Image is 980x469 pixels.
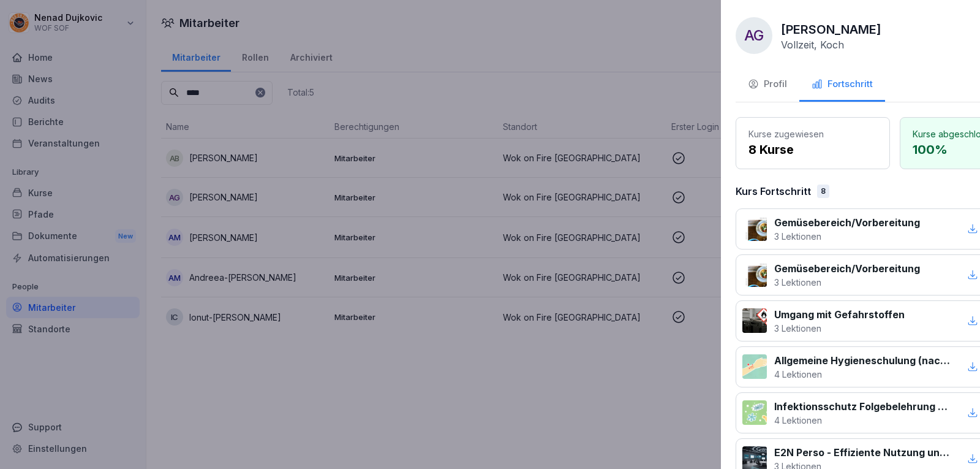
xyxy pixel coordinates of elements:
[774,353,950,368] p: Allgemeine Hygieneschulung (nach LHMV §4)
[781,20,881,39] p: [PERSON_NAME]
[736,184,811,199] p: Kurs Fortschritt
[774,230,920,243] p: 3 Lektionen
[774,368,950,381] p: 4 Lektionen
[774,399,950,414] p: Infektionsschutz Folgebelehrung (nach §43 IfSG)
[774,215,920,230] p: Gemüsebereich/Vorbereitung
[781,39,844,51] p: Vollzeit, Koch
[736,17,772,54] div: AG
[799,69,885,102] button: Fortschritt
[774,307,905,322] p: Umgang mit Gefahrstoffen
[774,322,905,335] p: 3 Lektionen
[774,261,920,276] p: Gemüsebereich/Vorbereitung
[774,414,950,427] p: 4 Lektionen
[774,276,920,289] p: 3 Lektionen
[774,445,950,460] p: E2N Perso - Effiziente Nutzung und Vorteile
[736,69,799,102] button: Profil
[748,77,787,91] div: Profil
[748,128,877,140] p: Kurse zugewiesen
[748,140,877,159] p: 8 Kurse
[817,185,829,198] div: 8
[812,77,873,91] div: Fortschritt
